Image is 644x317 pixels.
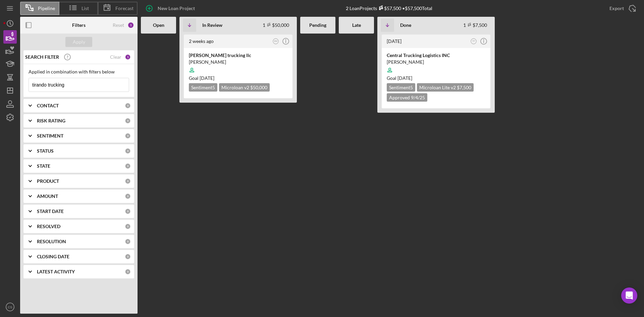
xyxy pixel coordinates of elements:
span: Goal [189,75,214,81]
text: TP [472,40,475,42]
b: RESOLUTION [37,239,66,244]
time: 07/18/2025 [397,75,412,81]
button: New Loan Project [141,2,202,15]
span: $50,000 [250,85,267,90]
time: 2025-07-11 21:46 [387,38,401,44]
div: 0 [125,148,131,154]
div: Export [609,2,624,15]
div: 0 [125,223,131,229]
div: 0 [125,163,131,169]
div: 0 [125,118,131,124]
button: CS [3,300,17,314]
b: RISK RATING [37,118,65,123]
b: LATEST ACTIVITY [37,269,75,274]
b: Filters [72,22,86,28]
div: 0 [125,269,131,275]
div: New Loan Project [158,2,195,15]
div: [PERSON_NAME] [387,59,485,65]
button: TP [469,37,478,46]
div: 1 [127,22,134,29]
time: 10/19/2025 [200,75,214,81]
div: 0 [125,239,131,245]
b: Done [400,22,411,28]
b: STATUS [37,148,54,154]
span: List [82,6,89,11]
b: Late [352,22,361,28]
div: [PERSON_NAME] trucking llc [189,52,287,59]
div: $57,500 [377,5,401,11]
text: CS [8,305,12,309]
button: Apply [65,37,92,47]
span: Goal [387,75,412,81]
div: Applied in combination with filters below [29,69,129,74]
div: 0 [125,208,131,214]
div: 2 Loan Projects • $57,500 Total [346,5,432,11]
a: 2 weeks agoBM[PERSON_NAME] trucking llc[PERSON_NAME]Goal [DATE]Sentiment5Microloan v2 $50,000 [183,34,293,99]
text: BM [274,40,277,42]
div: Microloan Lite v2 $7,500 [417,83,474,92]
div: Central Trucking Logistics INC [387,52,485,59]
b: START DATE [37,209,64,214]
button: Export [603,2,641,15]
b: RESOLVED [37,224,60,229]
div: Reset [113,22,124,28]
div: 0 [125,193,131,199]
div: 0 [125,133,131,139]
div: Approved 9/4/25 [387,93,427,102]
b: CONTACT [37,103,59,108]
div: 1 [125,54,131,60]
b: Open [153,22,164,28]
b: SEARCH FILTER [25,54,59,60]
time: 2025-09-05 20:47 [189,38,214,44]
div: Apply [73,37,85,47]
div: Clear [110,54,121,60]
b: In Review [202,22,222,28]
div: Sentiment 5 [387,83,415,92]
div: 0 [125,103,131,109]
div: Sentiment 5 [189,83,217,92]
button: BM [271,37,280,46]
b: CLOSING DATE [37,254,69,259]
a: [DATE]TPCentral Trucking Logistics INC[PERSON_NAME]Goal [DATE]Sentiment5Microloan Lite v2 $7,500A... [381,34,491,109]
div: [PERSON_NAME] [189,59,287,65]
div: Open Intercom Messenger [621,287,637,304]
div: 0 [125,178,131,184]
div: 1 $7,500 [463,22,487,28]
div: 0 [125,254,131,260]
b: AMOUNT [37,194,58,199]
span: Forecast [115,6,133,11]
b: STATE [37,163,50,169]
b: SENTIMENT [37,133,63,139]
div: 1 $50,000 [263,22,289,28]
div: Microloan v2 [219,83,270,92]
b: Pending [309,22,326,28]
span: Pipeline [38,6,55,11]
b: PRODUCT [37,178,59,184]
